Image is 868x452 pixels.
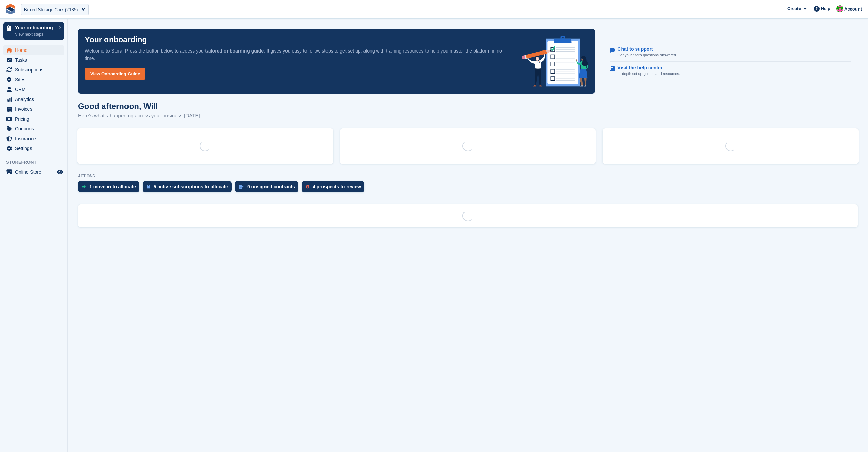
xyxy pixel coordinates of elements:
span: Subscriptions [15,65,56,75]
img: contract_signature_icon-13c848040528278c33f63329250d36e43548de30e8caae1d1a13099fd9432cc5.svg [239,185,244,189]
span: Help [821,5,830,12]
p: Visit the help center [617,65,675,71]
img: active_subscription_to_allocate_icon-d502201f5373d7db506a760aba3b589e785aa758c864c3986d89f69b8ff3... [147,184,150,189]
div: 4 prospects to review [313,184,361,189]
a: Visit the help center In-depth set up guides and resources. [610,62,851,80]
p: In-depth set up guides and resources. [617,71,680,77]
div: 5 active subscriptions to allocate [154,184,228,189]
a: menu [3,144,64,153]
div: 9 unsigned contracts [247,184,295,189]
img: move_ins_to_allocate_icon-fdf77a2bb77ea45bf5b3d319d69a93e2d87916cf1d5bf7949dd705db3b84f3ca.svg [82,185,86,189]
p: Your onboarding [15,25,55,30]
a: menu [3,45,64,55]
a: Preview store [56,168,64,176]
a: menu [3,65,64,75]
a: View Onboarding Guide [85,68,145,80]
a: 4 prospects to review [302,181,368,196]
span: Account [844,6,862,13]
a: Your onboarding View next steps [3,22,64,40]
a: menu [3,55,64,65]
span: Home [15,45,56,55]
a: Chat to support Get your Stora questions answered. [610,43,851,62]
a: 1 move in to allocate [78,181,143,196]
img: onboarding-info-6c161a55d2c0e0a8cae90662b2fe09162a5109e8cc188191df67fb4f79e88e88.svg [522,36,589,87]
span: Sites [15,75,56,84]
p: Your onboarding [85,36,147,44]
a: menu [3,95,64,104]
span: Pricing [15,114,56,124]
a: menu [3,114,64,124]
div: 1 move in to allocate [89,184,136,189]
p: Welcome to Stora! Press the button below to access your . It gives you easy to follow steps to ge... [85,47,511,62]
span: Tasks [15,55,56,65]
a: menu [3,104,64,114]
a: menu [3,167,64,177]
div: Boxed Storage Cork (2135) [24,6,78,13]
p: Here's what's happening across your business [DATE] [78,112,200,120]
p: ACTIONS [78,174,858,178]
span: Storefront [6,159,67,166]
p: Chat to support [617,46,671,52]
a: menu [3,134,64,143]
span: Coupons [15,124,56,133]
a: menu [3,75,64,84]
span: Insurance [15,134,56,143]
span: Analytics [15,95,56,104]
span: Online Store [15,167,56,177]
a: 5 active subscriptions to allocate [143,181,235,196]
strong: tailored onboarding guide [205,48,264,54]
img: prospect-51fa495bee0391a8d652442698ab0144808aea92771e9ea1ae160a38d050c398.svg [306,185,309,189]
span: Create [787,5,801,12]
a: menu [3,124,64,133]
span: CRM [15,85,56,94]
img: stora-icon-8386f47178a22dfd0bd8f6a31ec36ba5ce8667c1dd55bd0f319d3a0aa187defe.svg [5,4,16,14]
p: View next steps [15,31,55,37]
span: Invoices [15,104,56,114]
a: 9 unsigned contracts [235,181,302,196]
p: Get your Stora questions answered. [617,52,677,58]
a: menu [3,85,64,94]
span: Settings [15,144,56,153]
img: Will McNeilly [836,5,843,12]
h1: Good afternoon, Will [78,102,200,111]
